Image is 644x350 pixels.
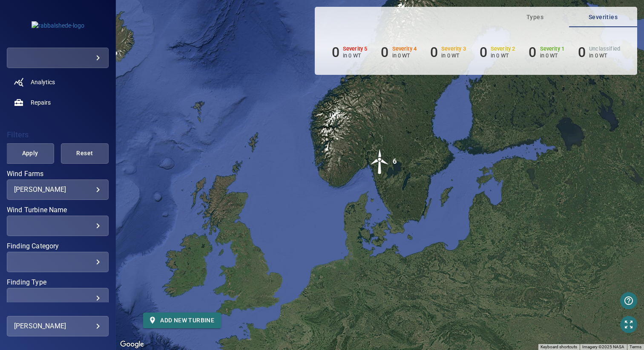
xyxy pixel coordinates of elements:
img: Google [118,339,146,350]
span: Add new turbine [150,315,214,326]
h4: Filters [7,131,109,139]
a: Open this area in Google Maps (opens a new window) [118,339,146,350]
h6: Severity 2 [491,46,515,52]
p: in 0 WT [540,52,565,59]
span: Repairs [31,98,51,107]
div: rabbalshede [7,48,109,68]
h6: Severity 4 [392,46,417,52]
label: Finding Type [7,279,109,286]
a: repairs noActive [7,92,109,113]
h6: 0 [381,44,388,60]
h6: Severity 1 [540,46,565,52]
li: Severity 1 [529,44,564,60]
button: Reset [61,143,109,164]
h6: 0 [529,44,536,60]
h6: Severity 3 [441,46,466,52]
p: in 0 WT [441,52,466,59]
a: analytics noActive [7,72,109,92]
a: Terms (opens in new tab) [630,344,641,349]
h6: 0 [332,44,339,60]
p: in 0 WT [491,52,515,59]
li: Severity 3 [430,44,466,60]
img: rabbalshede-logo [32,21,84,30]
li: Severity 2 [480,44,515,60]
button: Add new turbine [143,313,221,328]
div: Wind Farms [7,179,109,200]
div: Wind Turbine Name [7,216,109,236]
label: Finding Category [7,243,109,250]
span: Apply [17,148,43,159]
p: in 0 WT [392,52,417,59]
div: Finding Type [7,288,109,308]
label: Wind Farms [7,171,109,177]
span: Imagery ©2025 NASA [582,344,624,349]
div: Finding Category [7,252,109,272]
button: Apply [6,143,54,164]
div: [PERSON_NAME] [14,319,101,333]
li: Severity 5 [332,44,368,60]
p: in 0 WT [589,52,620,59]
h6: 0 [578,44,586,60]
p: in 0 WT [343,52,368,59]
h6: Unclassified [589,46,620,52]
span: Types [506,12,564,23]
label: Wind Turbine Name [7,207,109,213]
span: Reset [72,148,98,159]
img: windFarmIcon.svg [367,149,393,174]
span: Severities [574,12,632,23]
div: [PERSON_NAME] [14,185,101,193]
h6: Severity 5 [343,46,368,52]
li: Severity 4 [381,44,417,60]
gmp-advanced-marker: 6 [367,149,393,176]
button: Keyboard shortcuts [540,344,577,350]
h6: 0 [480,44,487,60]
div: 6 [393,149,397,174]
h6: 0 [430,44,438,60]
span: Analytics [31,78,55,86]
li: Severity Unclassified [578,44,620,60]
